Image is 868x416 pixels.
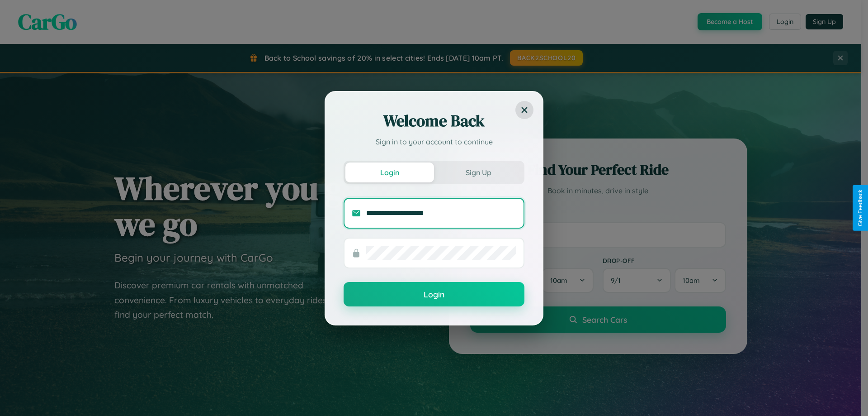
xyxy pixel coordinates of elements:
[344,282,524,306] button: Login
[344,136,524,147] p: Sign in to your account to continue
[434,163,523,182] button: Sign Up
[345,163,434,182] button: Login
[344,110,524,132] h2: Welcome Back
[857,190,863,226] div: Give Feedback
